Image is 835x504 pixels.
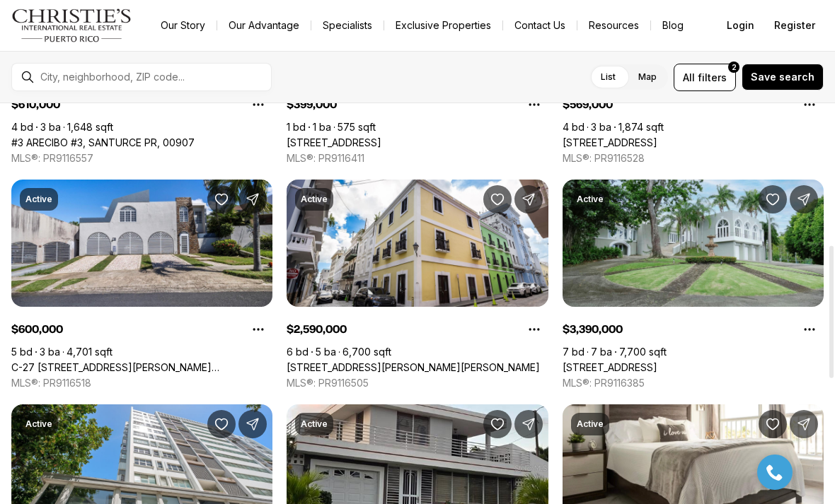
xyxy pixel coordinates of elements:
button: Share Property [238,185,267,213]
a: Our Advantage [217,16,311,35]
button: Contact Us [503,16,577,35]
button: Save Property: 5803 JOSÉ M. TARTAK AVE #407 [759,410,787,438]
span: Register [774,20,815,31]
button: Save Property: 54 KING'S COURT ST #10B [207,410,236,438]
p: Active [301,194,328,205]
button: Login [718,11,763,40]
button: Share Property [238,410,267,438]
button: Share Property [514,185,543,213]
a: 152 CALLE LUNA, SAN JUAN PR, 00901 [287,361,540,374]
img: logo [11,8,132,42]
span: Login [727,20,754,31]
button: Share Property [790,410,818,438]
label: Map [627,64,668,90]
a: A12 CALLE 4, GUAYNABO PR, 00966 [563,136,657,149]
span: filters [698,70,727,85]
p: Active [577,194,604,205]
a: 504 TINTILLO HILLS ESTATES RD, GUAYNABO PR, 00966 [563,361,657,374]
a: C-27 CALLE CALZADA C-27 URB EL REMANSO, SAN JUAN PR, 00926 [11,361,272,374]
p: Active [25,194,52,205]
button: Property options [244,90,272,119]
button: Save Property: 1 VENUS GARDES [483,410,512,438]
button: Allfilters2 [674,64,736,91]
a: Our Story [149,16,217,35]
button: Share Property [514,410,543,438]
span: Save search [751,71,814,83]
button: Register [766,11,824,40]
a: #3 ARECIBO #3, SANTURCE PR, 00907 [11,136,195,149]
p: Active [577,418,604,430]
button: Share Property [790,185,818,213]
a: Blog [651,16,695,35]
button: Property options [795,315,824,344]
p: Active [25,418,52,430]
button: Save Property: 152 CALLE LUNA [483,185,512,213]
button: Property options [795,90,824,119]
a: Resources [577,16,650,35]
button: Save Property: 504 TINTILLO HILLS ESTATES RD [759,185,787,213]
button: Save search [742,64,824,90]
button: Property options [520,315,548,344]
button: Property options [520,90,548,119]
span: 2 [732,61,737,73]
p: Active [301,418,328,430]
label: List [589,64,627,90]
span: All [683,70,695,85]
a: 6165 AVENUE ISLA VERDE #1450, CAROLINA PR, 00979 [287,136,381,149]
button: Property options [244,315,272,344]
button: Save Property: C-27 CALLE CALZADA C-27 URB EL REMANSO [207,185,236,213]
a: Exclusive Properties [384,16,502,35]
a: Specialists [311,16,384,35]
